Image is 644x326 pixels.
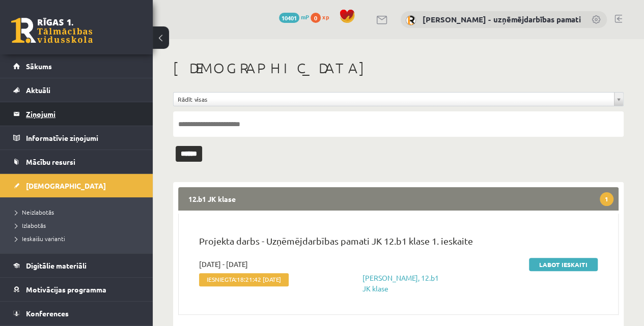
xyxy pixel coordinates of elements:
[13,78,140,102] a: Aktuāli
[26,102,140,126] legend: Ziņojumi
[26,85,50,95] span: Aktuāli
[13,126,140,150] a: Informatīvie ziņojumi
[178,187,619,211] legend: 12.b1 JK klase
[279,13,299,23] span: 10401
[15,221,143,230] a: Izlabotās
[173,60,624,77] h1: [DEMOGRAPHIC_DATA]
[15,234,65,243] span: Ieskaišu varianti
[423,14,581,24] a: [PERSON_NAME] - uzņēmējdarbības pamati
[13,302,140,325] a: Konferences
[26,261,87,270] span: Digitālie materiāli
[13,150,140,173] a: Mācību resursi
[600,192,613,206] span: 1
[301,13,309,21] span: mP
[13,174,140,197] a: [DEMOGRAPHIC_DATA]
[26,62,52,71] span: Sākums
[15,208,143,217] a: Neizlabotās
[311,13,334,21] a: 0 xp
[13,278,140,301] a: Motivācijas programma
[13,54,140,78] a: Sākums
[26,309,69,318] span: Konferences
[13,102,140,126] a: Ziņojumi
[15,234,143,243] a: Ieskaišu varianti
[15,208,54,216] span: Neizlabotās
[279,13,309,21] a: 10401 mP
[406,15,416,25] img: Solvita Kozlovska - uzņēmējdarbības pamati
[362,273,439,293] a: [PERSON_NAME], 12.b1 JK klase
[311,13,321,23] span: 0
[11,18,93,43] a: Rīgas 1. Tālmācības vidusskola
[237,276,281,283] span: 18:21:42 [DATE]
[174,93,623,106] a: Rādīt visas
[199,234,598,253] p: Projekta darbs - Uzņēmējdarbības pamati JK 12.b1 klase 1. ieskaite
[199,259,248,270] span: [DATE] - [DATE]
[26,126,140,150] legend: Informatīvie ziņojumi
[199,273,289,286] span: Iesniegta:
[26,157,75,166] span: Mācību resursi
[322,13,329,21] span: xp
[529,258,598,271] a: Labot ieskaiti
[13,254,140,277] a: Digitālie materiāli
[15,221,46,229] span: Izlabotās
[178,93,610,106] span: Rādīt visas
[26,285,106,294] span: Motivācijas programma
[26,181,106,190] span: [DEMOGRAPHIC_DATA]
